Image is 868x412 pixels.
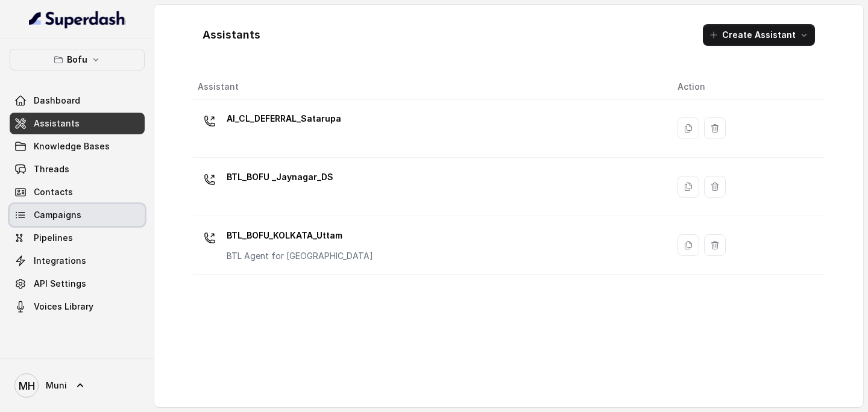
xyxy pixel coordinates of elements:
a: Threads [10,158,145,180]
span: Voices Library [34,301,93,313]
a: Assistants [10,113,145,134]
span: Knowledge Bases [34,140,110,152]
span: Dashboard [34,95,80,107]
span: Threads [34,163,69,175]
h1: Assistants [203,25,260,45]
a: Dashboard [10,90,145,111]
span: Campaigns [34,209,81,221]
a: Muni [10,369,145,402]
p: BTL_BOFU_KOLKATA_Uttam [227,226,373,245]
a: Contacts [10,181,145,203]
a: API Settings [10,273,145,295]
span: Contacts [34,186,73,198]
span: Muni [46,379,67,392]
a: Knowledge Bases [10,136,145,157]
button: Bofu [10,49,145,70]
span: Pipelines [34,232,73,244]
p: AI_CL_DEFERRAL_Satarupa [227,109,341,128]
a: Voices Library [10,296,145,317]
img: light.svg [29,10,126,29]
a: Integrations [10,250,145,272]
button: Create Assistant [703,24,815,46]
span: API Settings [34,278,86,290]
a: Pipelines [10,227,145,249]
p: BTL Agent for [GEOGRAPHIC_DATA] [227,250,373,262]
span: Integrations [34,255,86,267]
p: Bofu [67,52,87,67]
a: Campaigns [10,204,145,226]
span: Assistants [34,117,80,130]
p: BTL_BOFU _Jaynagar_DS [227,167,333,187]
text: MH [19,379,35,392]
th: Action [668,75,825,99]
th: Assistant [193,75,668,99]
